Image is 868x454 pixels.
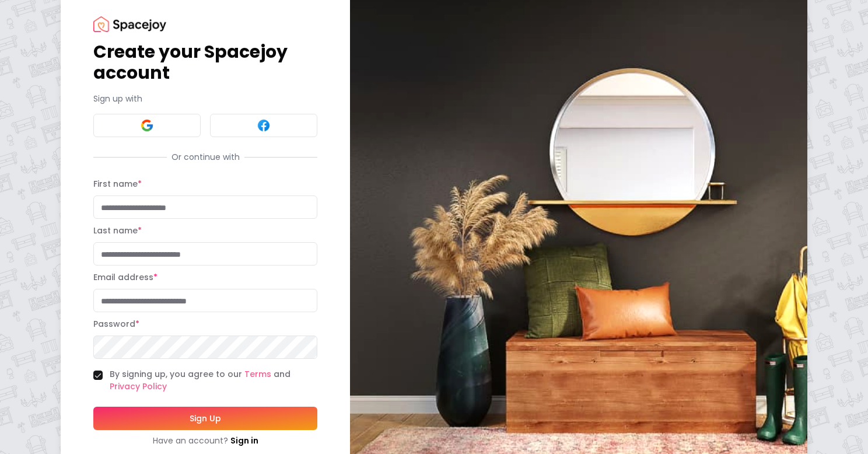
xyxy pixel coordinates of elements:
[140,118,154,132] img: Google signin
[110,368,317,393] label: By signing up, you agree to our and
[93,225,142,236] label: Last name
[257,118,271,132] img: Facebook signin
[230,435,258,446] a: Sign in
[93,318,139,330] label: Password
[93,407,317,430] button: Sign Up
[244,368,271,380] a: Terms
[110,380,167,392] a: Privacy Policy
[93,16,166,32] img: Spacejoy Logo
[93,178,142,190] label: First name
[93,271,157,283] label: Email address
[93,435,317,446] div: Have an account?
[93,93,317,104] p: Sign up with
[93,41,317,83] h1: Create your Spacejoy account
[167,151,244,163] span: Or continue with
